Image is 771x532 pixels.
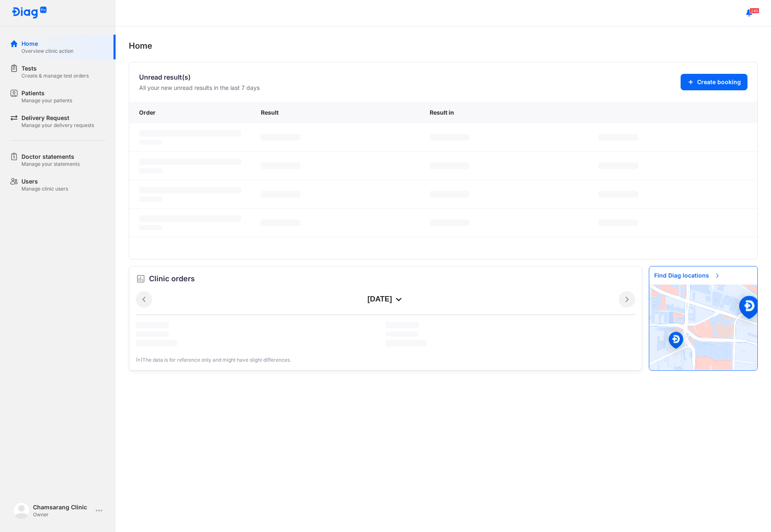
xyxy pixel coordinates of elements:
div: Patients [21,89,72,97]
div: Create & manage test orders [21,73,89,79]
span: ‌ [430,134,469,141]
span: ‌ [139,225,162,230]
span: ‌ [139,158,241,165]
span: Create booking [697,78,741,86]
span: ‌ [598,219,638,226]
div: Doctor statements [21,153,80,161]
div: Chamsarang Clinic [33,503,92,511]
div: Result [251,102,420,123]
div: Result in [420,102,589,123]
div: All your new unread results in the last 7 days [139,84,260,92]
div: Home [129,40,758,52]
span: ‌ [139,215,241,222]
span: ‌ [136,332,169,337]
div: Manage clinic users [21,186,68,192]
span: ‌ [261,219,300,226]
span: ‌ [430,219,469,226]
span: ‌ [261,191,300,198]
div: Unread result(s) [139,72,260,82]
span: ‌ [261,134,300,141]
div: [DATE] [152,294,619,304]
div: Tests [21,64,89,73]
div: Manage your patients [21,97,72,104]
img: order.5a6da16c.svg [136,274,146,284]
span: ‌ [430,191,469,198]
span: ‌ [261,162,300,169]
span: ‌ [139,187,241,193]
span: Clinic orders [149,273,195,285]
span: ‌ [136,322,169,328]
span: ‌ [385,340,427,346]
span: ‌ [136,340,177,346]
span: ‌ [598,191,638,198]
div: Order [129,102,251,123]
div: Users [21,177,68,186]
div: Delivery Request [21,114,94,122]
div: Owner [33,511,92,518]
span: ‌ [139,168,162,173]
div: (*)The data is for reference only and might have slight differences. [136,356,635,364]
span: ‌ [385,322,419,328]
span: ‌ [385,332,419,337]
div: Manage your statements [21,161,80,167]
div: Manage your delivery requests [21,122,94,129]
span: Find Diag locations [649,266,726,285]
span: ‌ [139,197,162,202]
span: ‌ [598,162,638,169]
div: Home [21,40,73,48]
span: ‌ [598,134,638,141]
img: logo [12,7,47,19]
button: Create booking [681,74,747,90]
span: 240 [750,8,759,14]
span: ‌ [139,130,241,137]
img: logo [13,502,30,519]
div: Overview clinic action [21,48,73,54]
span: ‌ [139,140,162,145]
span: ‌ [430,162,469,169]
